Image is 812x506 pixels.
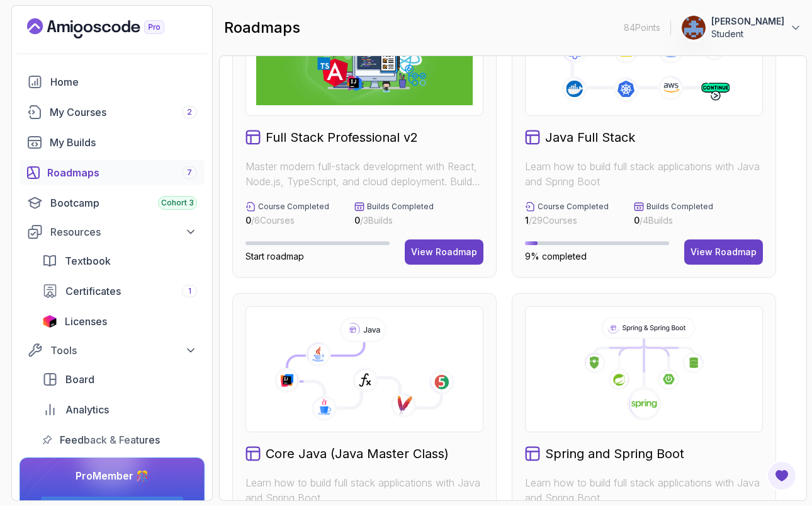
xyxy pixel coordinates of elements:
[65,284,121,299] span: Certificates
[47,165,197,180] div: Roadmaps
[50,224,197,239] div: Resources
[224,18,300,38] h2: roadmaps
[624,21,660,34] p: 84 Points
[60,432,160,447] span: Feedback & Features
[35,367,205,392] a: board
[35,397,205,422] a: analytics
[266,445,449,463] h2: Core Java (Java Master Class)
[188,286,191,296] span: 1
[245,214,329,227] p: / 6 Courses
[20,190,205,216] a: bootcamp
[65,314,107,329] span: Licenses
[35,248,205,273] a: textbook
[35,427,205,452] a: feedback
[20,160,205,185] a: roadmaps
[411,246,477,258] div: View Roadmap
[684,239,763,265] button: View Roadmap
[682,16,706,40] img: user profile image
[525,475,763,505] p: Learn how to build full stack applications with Java and Spring Boot
[525,251,587,262] span: 9% completed
[20,100,205,125] a: courses
[525,215,529,226] span: 1
[354,215,360,226] span: 0
[245,251,304,262] span: Start roadmap
[42,315,57,328] img: jetbrains icon
[646,202,713,212] p: Builds Completed
[711,28,784,40] p: Student
[161,198,194,208] span: Cohort 3
[367,202,434,212] p: Builds Completed
[20,69,205,95] a: home
[266,129,418,146] h2: Full Stack Professional v2
[354,214,434,227] p: / 3 Builds
[245,215,251,226] span: 0
[50,135,197,150] div: My Builds
[634,215,640,226] span: 0
[20,130,205,155] a: builds
[545,129,635,146] h2: Java Full Stack
[35,279,205,304] a: certificates
[50,195,197,210] div: Bootcamp
[258,202,329,212] p: Course Completed
[767,461,797,491] button: Open Feedback Button
[711,15,784,28] p: [PERSON_NAME]
[187,168,192,178] span: 7
[65,402,109,417] span: Analytics
[245,475,483,505] p: Learn how to build full stack applications with Java and Spring Boot
[525,159,763,189] p: Learn how to build full stack applications with Java and Spring Boot
[50,343,197,358] div: Tools
[538,202,609,212] p: Course Completed
[65,372,94,387] span: Board
[691,246,757,258] div: View Roadmap
[545,445,684,463] h2: Spring and Spring Boot
[35,309,205,334] a: licenses
[245,159,483,189] p: Master modern full-stack development with React, Node.js, TypeScript, and cloud deployment. Build...
[187,107,192,117] span: 2
[525,214,609,227] p: / 29 Courses
[50,105,197,120] div: My Courses
[27,18,193,38] a: Landing page
[634,214,713,227] p: / 4 Builds
[405,239,483,265] button: View Roadmap
[681,15,802,40] button: user profile image[PERSON_NAME]Student
[65,253,111,268] span: Textbook
[20,221,205,243] button: Resources
[20,339,205,362] button: Tools
[50,74,197,89] div: Home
